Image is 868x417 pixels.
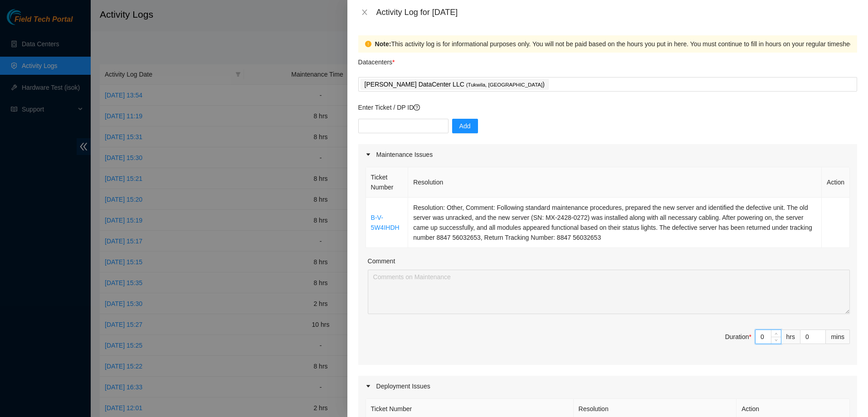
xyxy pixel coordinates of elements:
[368,256,395,266] label: Comment
[358,8,371,17] button: Close
[774,331,779,336] span: up
[366,152,371,157] span: caret-right
[459,121,471,131] span: Add
[366,383,371,389] span: caret-right
[771,330,781,337] span: Increase Value
[452,119,478,133] button: Add
[771,337,781,344] span: Decrease Value
[358,53,395,67] p: Datacenters
[408,167,822,198] th: Resolution
[408,198,822,248] td: Resolution: Other, Comment: Following standard maintenance procedures, prepared the new server an...
[774,338,779,343] span: down
[822,167,850,198] th: Action
[826,330,850,344] div: mins
[414,104,420,111] span: question-circle
[375,39,391,49] strong: Note:
[781,330,800,344] div: hrs
[366,167,409,198] th: Ticket Number
[365,79,545,90] p: [PERSON_NAME] DataCenter LLC )
[368,270,850,314] textarea: Comment
[358,144,857,165] div: Maintenance Issues
[371,214,400,231] a: B-V-5W4IHDH
[466,82,543,87] span: ( Tukwila, [GEOGRAPHIC_DATA]
[361,9,368,16] span: close
[376,7,857,17] div: Activity Log for [DATE]
[365,41,371,47] span: exclamation-circle
[358,376,857,397] div: Deployment Issues
[725,332,751,342] div: Duration
[358,102,857,112] p: Enter Ticket / DP ID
